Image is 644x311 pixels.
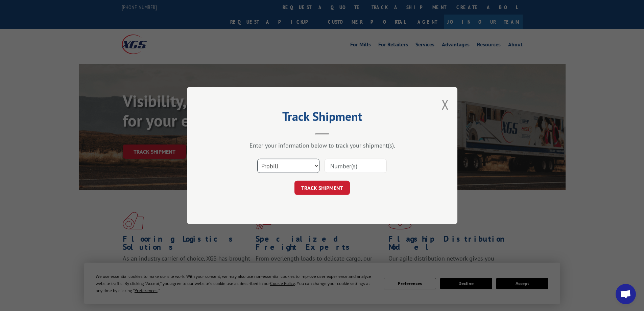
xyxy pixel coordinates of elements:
[325,159,387,173] input: Number(s)
[442,95,449,113] button: Close modal
[294,181,350,195] button: TRACK SHIPMENT
[616,284,636,304] div: Open chat
[221,141,424,149] div: Enter your information below to track your shipment(s).
[221,112,424,125] h2: Track Shipment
